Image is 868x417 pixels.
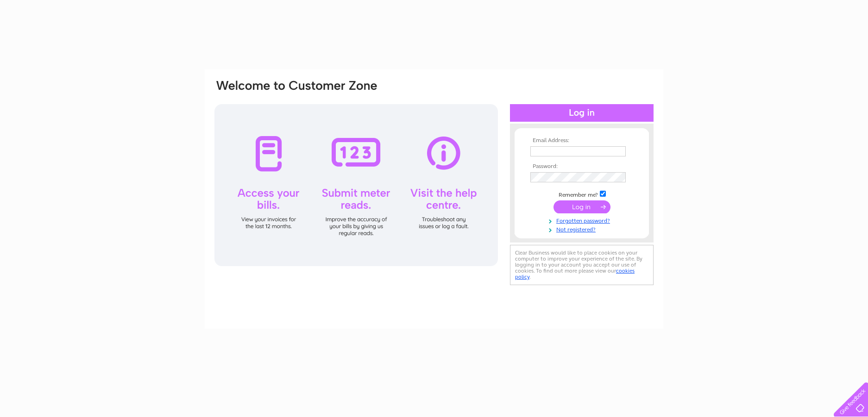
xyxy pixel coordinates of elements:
td: Remember me? [528,189,635,199]
th: Email Address: [528,137,635,144]
input: Submit [554,200,610,213]
a: Forgotten password? [530,216,635,224]
th: Password: [528,163,635,170]
a: cookies policy [515,268,635,280]
div: Clear Business would like to place cookies on your computer to improve your experience of the sit... [510,245,654,285]
a: Not registered? [530,224,635,233]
